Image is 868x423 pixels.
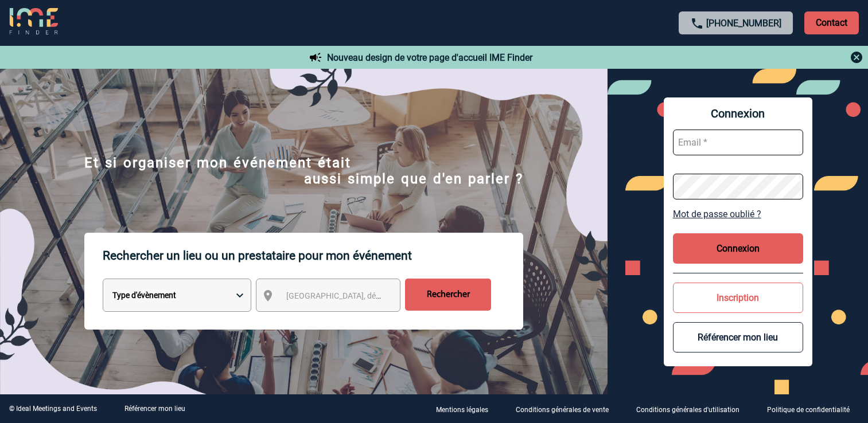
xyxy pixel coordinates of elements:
span: [GEOGRAPHIC_DATA], département, région... [286,291,446,300]
button: Connexion [673,233,803,264]
p: Conditions générales d'utilisation [636,406,739,414]
input: Rechercher [405,279,491,311]
a: Conditions générales d'utilisation [627,404,758,414]
a: Politique de confidentialité [758,404,868,414]
a: Mentions légales [427,404,507,414]
span: Connexion [673,107,803,120]
p: Rechercher un lieu ou un prestataire pour mon événement [103,233,523,279]
p: Conditions générales de vente [516,406,609,414]
img: call-24-px.png [690,17,704,30]
p: Contact [804,11,859,34]
button: Inscription [673,283,803,313]
a: Conditions générales de vente [507,404,627,414]
div: © Ideal Meetings and Events [9,405,97,413]
a: Mot de passe oublié ? [673,209,803,220]
input: Email * [673,130,803,155]
a: [PHONE_NUMBER] [706,18,781,29]
button: Référencer mon lieu [673,322,803,352]
a: Référencer mon lieu [124,405,185,413]
p: Mentions légales [436,406,488,414]
p: Politique de confidentialité [767,406,850,414]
